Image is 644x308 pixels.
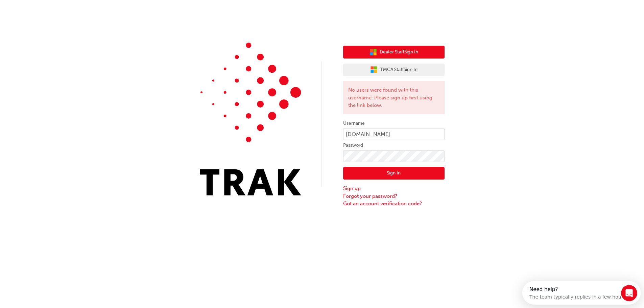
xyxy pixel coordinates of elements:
button: Sign In [343,167,445,180]
input: Username [343,128,445,140]
button: TMCA StaffSign In [343,64,445,76]
iframe: Intercom live chat discovery launcher [522,281,641,305]
a: Forgot your password? [343,192,445,200]
a: Got an account verification code? [343,200,445,208]
a: Sign up [343,185,445,192]
img: Trak [200,43,301,195]
div: The team typically replies in a few hours. [7,11,105,18]
label: Password [343,141,445,149]
div: Need help? [7,6,105,11]
label: Username [343,119,445,127]
span: TMCA Staff Sign In [380,66,418,74]
span: Dealer Staff Sign In [380,48,418,56]
iframe: Intercom live chat [621,285,637,301]
div: No users were found with this username. Please sign up first using the link below. [343,81,445,114]
button: Dealer StaffSign In [343,46,445,58]
div: Open Intercom Messenger [3,3,125,21]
